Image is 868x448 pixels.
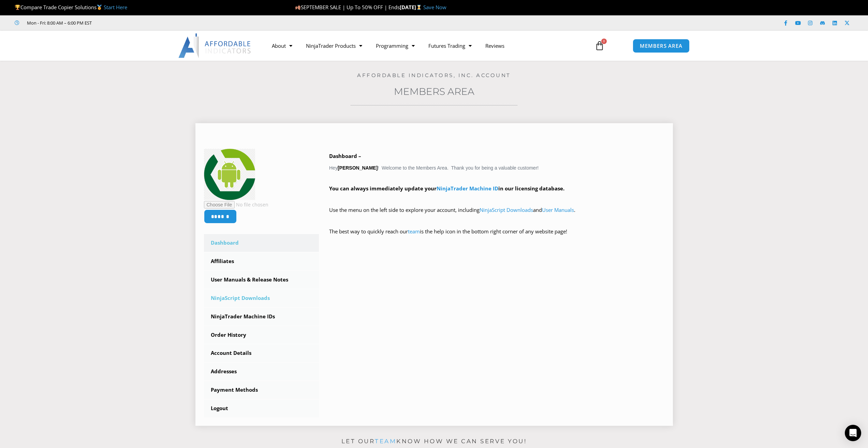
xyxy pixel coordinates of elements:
a: Payment Methods [204,381,319,399]
img: 🥇 [97,5,102,10]
b: Dashboard – [329,153,361,159]
span: SEPTEMBER SALE | Up To 50% OFF | Ends [295,4,400,11]
a: Dashboard [204,234,319,252]
div: Open Intercom Messenger [845,425,861,441]
img: LogoAI | Affordable Indicators – NinjaTrader [178,33,252,58]
a: MEMBERS AREA [633,39,690,53]
a: Reviews [479,38,511,54]
a: Affiliates [204,252,319,270]
a: User Manuals [542,206,574,213]
nav: Account pages [204,234,319,417]
img: 🏆 [15,5,20,10]
a: Save Now [423,4,446,11]
a: Account Details [204,344,319,362]
a: Start Here [104,4,127,11]
span: MEMBERS AREA [640,43,682,48]
img: ⌛ [416,5,422,10]
a: Order History [204,326,319,344]
a: Programming [369,38,422,54]
strong: [PERSON_NAME] [338,165,378,171]
img: 🍂 [295,5,300,10]
p: The best way to quickly reach our is the help icon in the bottom right corner of any website page! [329,227,664,246]
a: NinjaScript Downloads [204,289,319,307]
a: 0 [585,36,615,56]
a: Futures Trading [422,38,479,54]
img: 6b4ef1e133a6113b1b8981462112daf7afc4265644ca2ea53f2b543be560f355 [204,149,255,200]
a: NinjaTrader Products [299,38,369,54]
a: Logout [204,400,319,417]
p: Let our know how we can serve you! [195,436,673,447]
span: Compare Trade Copier Solutions [15,4,127,11]
a: NinjaTrader Machine ID [437,185,498,192]
a: NinjaScript Downloads [480,206,533,213]
strong: [DATE] [400,4,423,11]
a: NinjaTrader Machine IDs [204,308,319,326]
a: Members Area [394,86,474,97]
div: Hey ! Welcome to the Members Area. Thank you for being a valuable customer! [329,151,664,246]
nav: Menu [265,38,587,54]
span: 0 [601,39,607,44]
strong: You can always immediately update your in our licensing database. [329,185,564,192]
a: team [375,438,396,445]
span: Mon - Fri: 8:00 AM – 6:00 PM EST [25,19,92,27]
a: Addresses [204,363,319,380]
a: Affordable Indicators, Inc. Account [357,72,511,78]
a: team [408,228,420,235]
p: Use the menu on the left side to explore your account, including and . [329,205,664,225]
a: User Manuals & Release Notes [204,271,319,289]
iframe: Customer reviews powered by Trustpilot [101,19,204,26]
a: About [265,38,299,54]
